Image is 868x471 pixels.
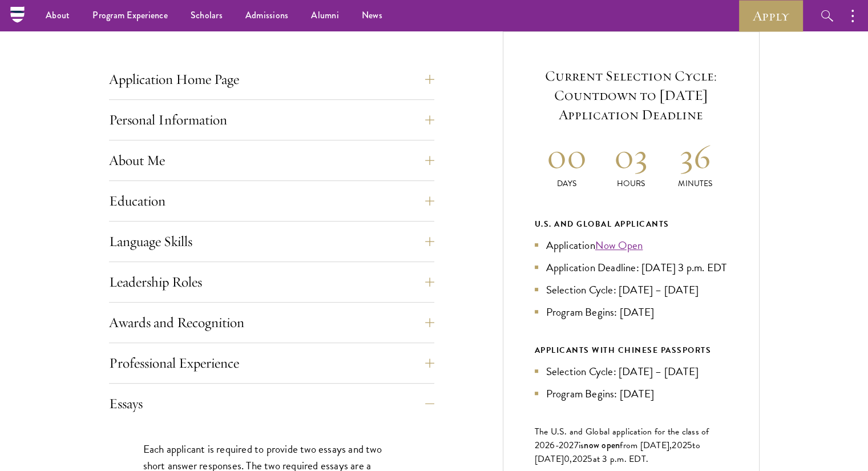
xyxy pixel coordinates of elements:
li: Selection Cycle: [DATE] – [DATE] [535,281,728,298]
button: About Me [109,147,434,174]
span: 7 [574,438,579,452]
h2: 03 [599,135,663,178]
span: 202 [672,438,687,452]
span: now open [584,438,620,452]
span: is [579,438,584,452]
button: Leadership Roles [109,268,434,296]
span: 5 [687,438,692,452]
button: Awards and Recognition [109,309,434,336]
span: 0 [564,452,570,466]
h5: Current Selection Cycle: Countdown to [DATE] Application Deadline [535,66,728,124]
span: at 3 p.m. EDT. [593,452,649,466]
button: Essays [109,390,434,417]
a: Now Open [595,237,643,253]
li: Selection Cycle: [DATE] – [DATE] [535,363,728,380]
span: from [DATE], [620,438,672,452]
div: U.S. and Global Applicants [535,217,728,231]
span: -202 [555,438,574,452]
span: The U.S. and Global application for the class of 202 [535,425,709,452]
span: 5 [587,452,592,466]
h2: 00 [535,135,599,178]
button: Professional Experience [109,349,434,377]
button: Language Skills [109,228,434,255]
li: Program Begins: [DATE] [535,385,728,402]
div: APPLICANTS WITH CHINESE PASSPORTS [535,343,728,357]
span: , [570,452,572,466]
button: Personal Information [109,106,434,134]
li: Program Begins: [DATE] [535,304,728,320]
button: Education [109,187,434,215]
p: Hours [599,178,663,190]
p: Minutes [663,178,728,190]
span: 202 [572,452,588,466]
p: Days [535,178,599,190]
button: Application Home Page [109,66,434,93]
span: 6 [550,438,555,452]
span: to [DATE] [535,438,700,466]
li: Application [535,237,728,253]
h2: 36 [663,135,728,178]
li: Application Deadline: [DATE] 3 p.m. EDT [535,259,728,276]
